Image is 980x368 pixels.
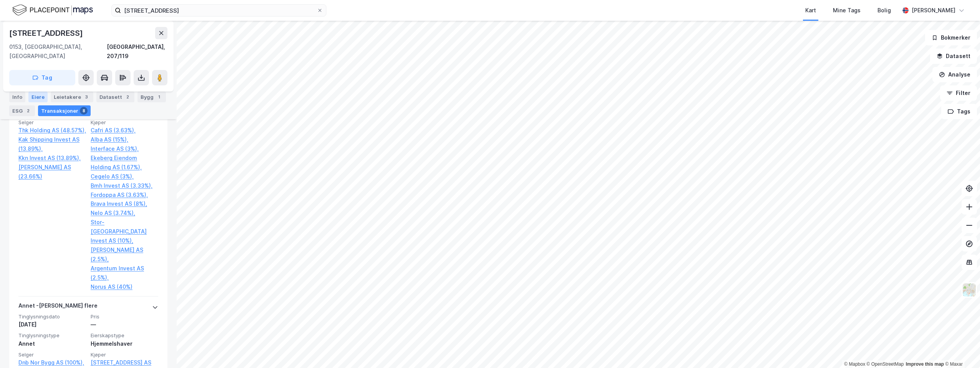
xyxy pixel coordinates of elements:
button: Bokmerker [925,30,977,45]
span: Kjøper [91,351,158,358]
a: [PERSON_NAME] AS (2.5%), [91,245,158,264]
a: Norus AS (40%) [91,282,158,291]
span: Selger [18,119,86,126]
button: Tags [941,104,977,119]
div: 2 [124,93,131,101]
div: Annet - [PERSON_NAME] flere [18,301,98,313]
a: Fordoppa AS (3.63%), [91,190,158,200]
img: logo.f888ab2527a4732fd821a326f86c7f29.svg [12,3,93,17]
span: Pris [91,313,158,320]
span: Tinglysningstype [18,332,86,339]
a: [PERSON_NAME] AS (23.66%) [18,163,86,181]
a: OpenStreetMap [867,361,904,367]
a: Improve this map [906,361,944,367]
a: Kkn Invest AS (13.89%), [18,153,86,163]
div: Datasett [96,92,134,102]
div: [DATE] [18,320,86,329]
div: Mine Tags [833,6,861,15]
div: 1 [155,93,163,101]
a: Argentum Invest AS (2.5%), [91,264,158,282]
div: Transaksjoner [38,105,91,116]
button: Analyse [932,67,977,82]
div: Hjemmelshaver [91,339,158,348]
a: Brava Invest AS (8%), [91,199,158,208]
span: Kjøper [91,119,158,126]
iframe: Chat Widget [942,331,980,368]
a: Stor-[GEOGRAPHIC_DATA] Invest AS (10%), [91,218,158,245]
a: Cegelo AS (3%), [91,172,158,181]
div: 0153, [GEOGRAPHIC_DATA], [GEOGRAPHIC_DATA] [9,42,107,61]
div: Bolig [877,6,891,15]
div: — [91,320,158,329]
div: ESG [9,105,35,116]
span: Selger [18,351,86,358]
div: [PERSON_NAME] [912,6,955,15]
a: Bmh Invest AS (3.33%), [91,181,158,190]
div: 2 [24,107,32,115]
div: Annet [18,339,86,348]
a: Thk Holding AS (48.57%), [18,126,86,135]
input: Søk på adresse, matrikkel, gårdeiere, leietakere eller personer [121,5,317,16]
div: Bygg [137,92,166,102]
button: Datasett [930,48,977,64]
div: [STREET_ADDRESS] [9,27,84,39]
a: Ekeberg Eiendom Holding AS (1.67%), [91,153,158,172]
div: 3 [83,93,90,101]
div: Kart [805,6,816,15]
span: Tinglysningsdato [18,313,86,320]
button: Filter [940,85,977,101]
div: 8 [80,107,88,115]
div: [GEOGRAPHIC_DATA], 207/119 [107,42,167,61]
a: Interface AS (3%), [91,144,158,153]
span: Eierskapstype [91,332,158,339]
div: Eiere [28,92,48,102]
div: Kontrollprogram for chat [942,331,980,368]
div: Leietakere [51,92,93,102]
a: Alba AS (15%), [91,135,158,144]
a: Nelo AS (3.74%), [91,208,158,218]
a: Cafri AS (3.63%), [91,126,158,135]
div: Info [9,92,25,102]
img: Z [962,283,977,297]
a: Kak Shipping Invest AS (13.89%), [18,135,86,153]
a: Dnb Nor Bygg AS (100%), [18,358,86,367]
a: Mapbox [844,361,865,367]
button: Tag [9,70,75,85]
